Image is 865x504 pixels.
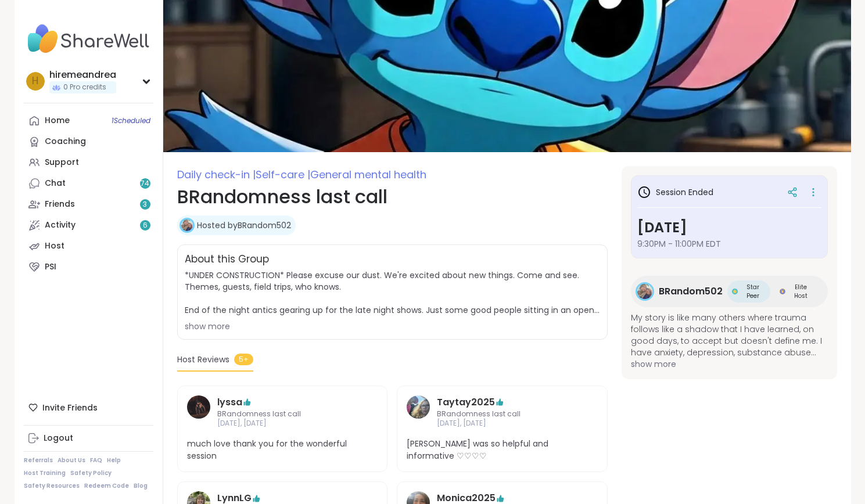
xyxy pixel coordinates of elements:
div: Invite Friends [24,397,153,418]
span: h [32,74,38,89]
img: Taytay2025 [407,395,430,419]
a: Friends3 [24,194,153,215]
a: Blog [134,482,148,490]
img: ShareWell Nav Logo [24,19,153,59]
div: Chat [45,178,66,189]
a: Redeem Code [84,482,129,490]
a: lyssa [217,395,242,409]
div: hiremeandrea [49,69,116,81]
div: Support [45,157,79,168]
span: [PERSON_NAME] was so helpful and informative ♡♡♡♡ [407,438,598,462]
div: Activity [45,219,76,231]
span: 5+ [234,354,253,365]
span: [DATE], [DATE] [437,419,568,429]
a: lyssa [187,395,210,429]
span: 74 [141,179,149,189]
a: Safety Resources [24,482,80,490]
a: Logout [24,428,153,449]
span: BRandom502 [659,285,723,298]
a: Activity6 [24,215,153,236]
span: 3 [143,200,147,210]
span: Host Reviews [177,354,229,366]
div: Home [45,115,70,127]
span: My story is like many others where trauma follows like a shadow that I have learned, on good days... [631,312,828,358]
a: Support [24,152,153,173]
span: show more [631,358,828,370]
a: Help [107,456,121,465]
img: Elite Host [780,289,785,294]
span: General mental health [310,167,426,182]
img: BRandom502 [637,284,652,299]
span: 0 Pro credits [63,82,106,92]
a: Safety Policy [70,469,112,477]
a: About Us [58,456,85,465]
div: Logout [44,433,73,444]
a: PSI [24,257,153,278]
span: Elite Host [788,283,813,300]
div: Coaching [45,136,86,147]
a: Host [24,236,153,257]
h3: [DATE] [637,217,821,238]
div: show more [185,321,600,332]
a: Taytay2025 [407,395,430,429]
div: Friends [45,199,75,210]
a: Hosted byBRandom502 [197,219,291,231]
a: BRandom502BRandom502Star PeerStar PeerElite HostElite Host [631,276,828,307]
span: much love thank you for the wonderful session [187,438,378,462]
a: Host Training [24,469,66,477]
a: Referrals [24,456,53,465]
h3: Session Ended [637,185,713,199]
a: Home1Scheduled [24,110,153,131]
img: lyssa [187,395,210,419]
span: *UNDER CONSTRUCTION* Please excuse our dust. We're excited about new things. Come and see. Themes... [185,269,600,316]
h1: BRandomness last call [177,183,608,211]
span: Self-care | [256,167,310,182]
span: BRandomness last call [217,409,348,419]
span: 6 [143,221,148,231]
span: Star Peer [740,283,766,300]
span: [DATE], [DATE] [217,419,348,429]
span: BRandomness last call [437,409,568,419]
span: 9:30PM - 11:00PM EDT [637,238,821,250]
img: Star Peer [732,289,738,294]
a: Coaching [24,131,153,152]
a: FAQ [90,456,102,465]
a: Chat74 [24,173,153,194]
div: Host [45,240,64,252]
a: Taytay2025 [437,395,495,409]
h2: About this Group [185,252,269,267]
span: 1 Scheduled [112,116,150,125]
div: PSI [45,261,56,273]
span: Daily check-in | [177,167,256,182]
img: BRandom502 [181,219,193,231]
